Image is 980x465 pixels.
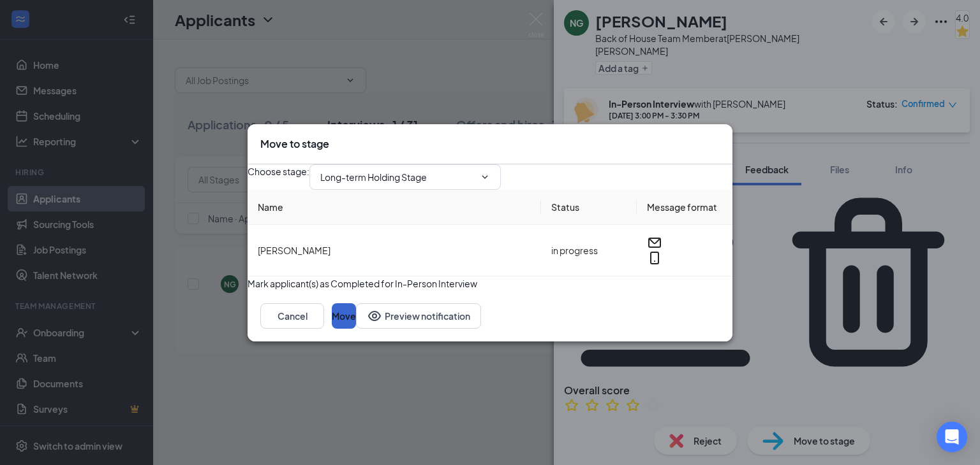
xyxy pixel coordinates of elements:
[332,303,356,329] button: Move
[541,225,637,276] td: in progress
[647,235,662,250] svg: Email
[937,422,967,452] div: Open Intercom Messenger
[248,164,309,190] span: Choose stage :
[637,190,732,225] th: Message format
[480,172,490,182] svg: ChevronDown
[541,190,637,225] th: Status
[248,276,477,290] span: Mark applicant(s) as Completed for In-Person Interview
[260,137,329,151] h3: Move to stage
[367,308,382,324] svg: Eye
[248,190,541,225] th: Name
[356,303,481,329] button: Preview notificationEye
[260,303,324,329] button: Cancel
[258,245,330,256] span: [PERSON_NAME]
[647,250,662,266] svg: MobileSms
